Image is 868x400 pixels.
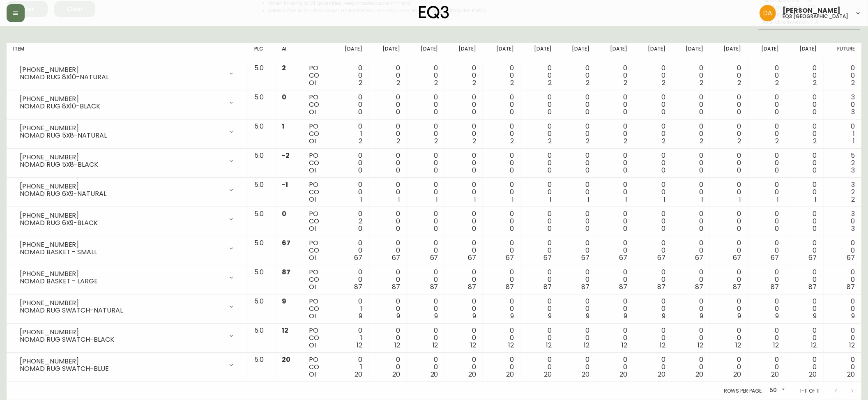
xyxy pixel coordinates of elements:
[309,64,325,87] div: PO CO
[603,181,627,203] div: 0 0
[309,253,316,262] span: OI
[248,207,276,236] td: 5.0
[672,43,710,61] th: [DATE]
[434,107,438,117] span: 0
[662,136,665,146] span: 2
[603,269,627,291] div: 0 0
[13,327,241,345] div: [PHONE_NUMBER]NOMAD RUG SWATCH-BLACK
[309,152,325,174] div: PO CO
[309,166,316,175] span: OI
[358,166,362,175] span: 0
[248,61,276,90] td: 5.0
[548,224,552,233] span: 0
[430,282,438,292] span: 87
[309,269,325,291] div: PO CO
[396,78,400,87] span: 2
[451,152,476,174] div: 0 0
[771,253,779,262] span: 67
[851,107,855,117] span: 3
[853,136,855,146] span: 1
[830,123,855,145] div: 0 1
[396,166,400,175] span: 0
[710,43,748,61] th: [DATE]
[527,269,552,291] div: 0 0
[375,94,400,116] div: 0 0
[792,152,817,174] div: 0 0
[737,107,741,117] span: 0
[369,43,407,61] th: [DATE]
[813,136,817,146] span: 2
[565,123,589,145] div: 0 0
[565,239,589,262] div: 0 0
[587,195,589,204] span: 1
[13,210,241,228] div: [PHONE_NUMBER]NOMAD RUG 6X9-BLACK
[527,123,552,145] div: 0 0
[641,269,665,291] div: 0 0
[716,94,741,116] div: 0 0
[737,136,741,146] span: 2
[489,269,514,291] div: 0 0
[699,224,703,233] span: 0
[679,239,703,262] div: 0 0
[527,239,552,262] div: 0 0
[679,269,703,291] div: 0 0
[413,210,438,232] div: 0 0
[468,253,476,262] span: 67
[13,356,241,374] div: [PHONE_NUMBER]NOMAD RUG SWATCH-BLUE
[662,78,665,87] span: 2
[338,94,362,116] div: 0 0
[792,239,817,262] div: 0 0
[282,92,287,102] span: 0
[338,152,362,174] div: 0 0
[586,78,589,87] span: 2
[483,43,520,61] th: [DATE]
[624,107,628,117] span: 0
[716,123,741,145] div: 0 0
[641,152,665,174] div: 0 0
[489,152,514,174] div: 0 0
[603,239,627,262] div: 0 0
[489,94,514,116] div: 0 0
[13,269,241,287] div: [PHONE_NUMBER]NOMAD BASKET - LARGE
[282,209,287,218] span: 0
[775,224,779,233] span: 0
[309,78,316,87] span: OI
[582,253,590,262] span: 67
[657,253,665,262] span: 67
[435,78,438,87] span: 2
[413,269,438,291] div: 0 0
[792,64,817,87] div: 0 0
[815,195,817,204] span: 1
[338,64,362,87] div: 0 0
[338,269,362,291] div: 0 0
[847,253,855,262] span: 67
[419,6,449,19] img: logo
[472,136,476,146] span: 2
[586,136,589,146] span: 2
[413,152,438,174] div: 0 0
[354,282,362,292] span: 87
[375,210,400,232] div: 0 0
[413,64,438,87] div: 0 0
[783,7,840,14] span: [PERSON_NAME]
[792,181,817,203] div: 0 0
[451,123,476,145] div: 0 0
[282,122,285,131] span: 1
[20,299,223,307] div: [PHONE_NUMBER]
[543,253,552,262] span: 67
[282,267,291,277] span: 87
[565,152,589,174] div: 0 0
[785,43,823,61] th: [DATE]
[413,94,438,116] div: 0 0
[775,136,779,146] span: 2
[396,224,400,233] span: 0
[634,43,672,61] th: [DATE]
[754,210,779,232] div: 0 0
[248,265,276,294] td: 5.0
[20,190,223,198] div: NOMAD RUG 6X9-NATURAL
[775,166,779,175] span: 0
[20,95,223,103] div: [PHONE_NUMBER]
[359,78,362,87] span: 2
[558,43,596,61] th: [DATE]
[506,253,514,262] span: 67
